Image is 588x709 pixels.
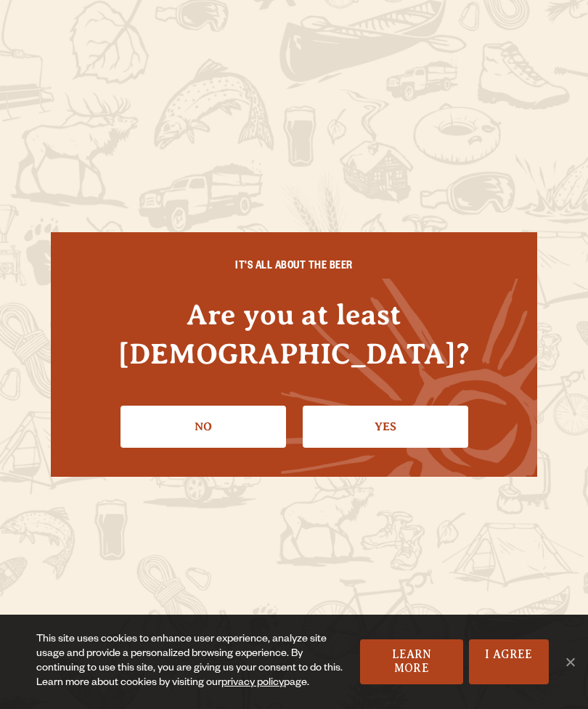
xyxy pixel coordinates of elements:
[221,678,284,689] a: privacy policy
[469,639,549,684] a: I Agree
[121,406,286,448] a: No
[360,639,463,684] a: Learn More
[80,295,508,372] h4: Are you at least [DEMOGRAPHIC_DATA]?
[36,633,346,691] div: This site uses cookies to enhance user experience, analyze site usage and provide a personalized ...
[303,406,468,448] a: Confirm I'm 21 or older
[563,655,577,669] span: No
[80,261,508,274] h6: IT'S ALL ABOUT THE BEER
